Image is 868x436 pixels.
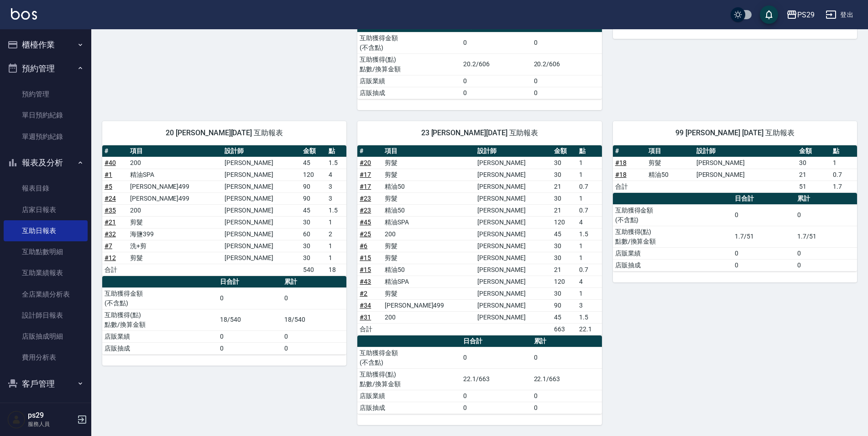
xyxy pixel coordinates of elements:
td: [PERSON_NAME] [475,157,552,169]
td: 1 [577,169,602,181]
td: 合計 [102,264,128,276]
td: 120 [301,169,326,181]
td: 0 [532,87,602,99]
td: 0 [282,342,346,354]
img: Logo [11,8,37,20]
td: [PERSON_NAME] [475,204,552,216]
td: 1 [326,252,346,264]
td: 1.7/51 [732,226,795,247]
td: 1 [831,157,857,169]
td: 互助獲得(點) 點數/換算金額 [102,309,218,330]
table: a dense table [102,145,346,276]
th: # [613,145,647,157]
td: 1 [577,192,602,204]
td: 30 [552,287,577,299]
td: 精油SPA [382,276,475,287]
td: [PERSON_NAME] [475,192,552,204]
button: 登出 [822,6,857,23]
td: [PERSON_NAME] [694,169,797,181]
table: a dense table [357,21,601,99]
a: #15 [360,254,371,261]
td: 4 [326,169,346,181]
td: 200 [128,204,222,216]
td: 互助獲得金額 (不含點) [357,32,461,53]
span: 23 [PERSON_NAME][DATE] 互助報表 [368,128,591,138]
td: 精油SPA [128,169,222,181]
a: 互助業績報表 [4,262,88,283]
td: [PERSON_NAME] [475,181,552,192]
td: 0 [282,287,346,309]
td: 30 [552,252,577,264]
td: 200 [128,157,222,169]
a: 全店業績分析表 [4,284,88,305]
td: 1 [326,240,346,252]
td: 0 [461,390,531,402]
td: [PERSON_NAME] [475,216,552,228]
td: 60 [301,228,326,240]
th: 金額 [552,145,577,157]
a: #25 [360,230,371,238]
a: 互助日報表 [4,220,88,241]
th: 點 [577,145,602,157]
td: [PERSON_NAME] [475,276,552,287]
td: 0 [795,259,857,271]
td: 2 [326,228,346,240]
td: 0 [218,330,282,342]
td: 1.7/51 [795,226,857,247]
td: 30 [552,192,577,204]
td: 互助獲得(點) 點數/換算金額 [357,53,461,75]
td: 0 [461,75,531,87]
td: 1.5 [577,228,602,240]
td: [PERSON_NAME] [475,228,552,240]
td: [PERSON_NAME] [475,264,552,276]
div: PS29 [797,9,815,21]
td: 30 [552,169,577,181]
a: 費用分析表 [4,347,88,368]
td: [PERSON_NAME] [222,240,301,252]
td: [PERSON_NAME] [475,287,552,299]
table: a dense table [613,145,857,193]
td: 剪髮 [128,252,222,264]
td: 22.1/663 [532,368,602,390]
td: 18 [326,264,346,276]
td: 0 [532,347,602,368]
td: 精油SPA [382,216,475,228]
td: 200 [382,228,475,240]
td: 0 [282,330,346,342]
td: 精油50 [646,169,694,181]
th: 項目 [382,145,475,157]
a: 單日預約紀錄 [4,105,88,126]
td: [PERSON_NAME]499 [382,299,475,311]
td: 21 [797,169,831,181]
a: #32 [105,230,116,238]
th: 設計師 [694,145,797,157]
td: 1.7 [831,181,857,192]
td: [PERSON_NAME] [222,252,301,264]
td: 洗+剪 [128,240,222,252]
td: 45 [301,204,326,216]
td: 剪髮 [382,287,475,299]
p: 服務人員 [28,420,74,428]
td: 30 [797,157,831,169]
td: 0 [461,347,531,368]
td: 互助獲得(點) 點數/換算金額 [357,368,461,390]
td: [PERSON_NAME] [222,228,301,240]
th: 金額 [797,145,831,157]
th: 設計師 [475,145,552,157]
td: 0 [461,32,531,53]
td: 互助獲得金額 (不含點) [102,287,218,309]
td: [PERSON_NAME] [475,169,552,181]
td: 0 [532,75,602,87]
td: 互助獲得(點) 點數/換算金額 [613,226,733,247]
td: [PERSON_NAME] [475,311,552,323]
th: 累計 [532,335,602,347]
td: 20.2/606 [532,53,602,75]
td: 1 [326,216,346,228]
th: 日合計 [218,276,282,288]
td: 剪髮 [382,157,475,169]
td: 30 [552,157,577,169]
td: 剪髮 [382,169,475,181]
td: 店販抽成 [102,342,218,354]
th: 項目 [646,145,694,157]
td: [PERSON_NAME] [475,299,552,311]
